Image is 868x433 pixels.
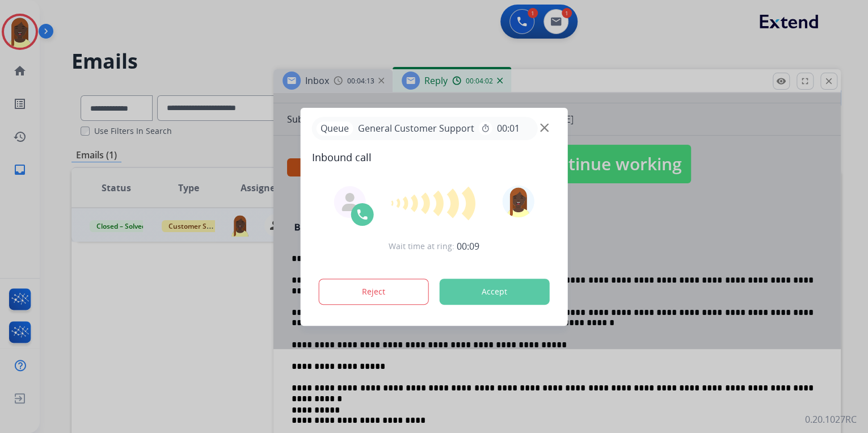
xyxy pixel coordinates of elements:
[481,124,490,133] mat-icon: timer
[312,149,557,165] span: Inbound call
[440,279,550,305] button: Accept
[457,239,479,253] span: 00:09
[540,123,549,132] img: close-button
[319,279,429,305] button: Reject
[353,121,479,135] span: General Customer Support
[341,193,359,211] img: agent-avatar
[389,241,454,252] span: Wait time at ring:
[356,208,369,221] img: call-icon
[502,186,534,217] img: avatar
[497,121,520,135] span: 00:01
[317,121,353,136] p: Queue
[805,413,857,426] p: 0.20.1027RC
